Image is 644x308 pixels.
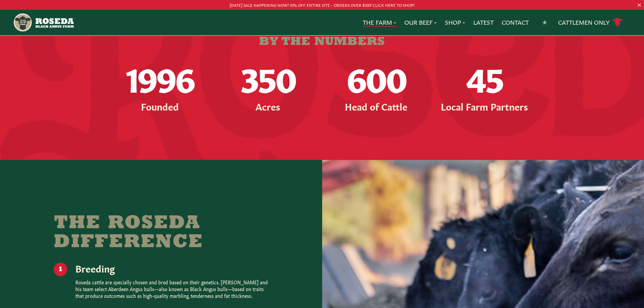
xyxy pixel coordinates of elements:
h5: Breeding [75,263,268,273]
a: Latest [473,18,494,27]
h4: 350 [217,59,319,93]
h4: 1996 [109,59,211,93]
h2: The Roseda Difference [54,214,223,252]
a: Our Beef [404,18,437,27]
h5: Acres [217,101,319,111]
h4: 600 [325,59,428,93]
a: Contact [502,18,529,27]
h5: Local Farm Partners [433,101,536,111]
a: Cattlemen Only [558,17,623,28]
a: The Farm [363,18,396,27]
h5: Founded [109,101,211,111]
p: Roseda cattle are specially chosen and bred based on their genetics. [PERSON_NAME] and his team s... [75,279,268,299]
h3: By The Numbers [106,36,539,48]
h5: Head of Cattle [325,101,428,111]
a: Shop [445,18,465,27]
p: [DATE] SALE HAPPENING NOW! 10% OFF ENTIRE SITE - ORDERS OVER $100! CLICK HERE TO SHOP! [32,1,612,8]
img: https://roseda.com/wp-content/uploads/2021/05/roseda-25-header.png [13,13,73,32]
nav: Main Navigation [13,10,631,35]
h4: 45 [433,59,536,93]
